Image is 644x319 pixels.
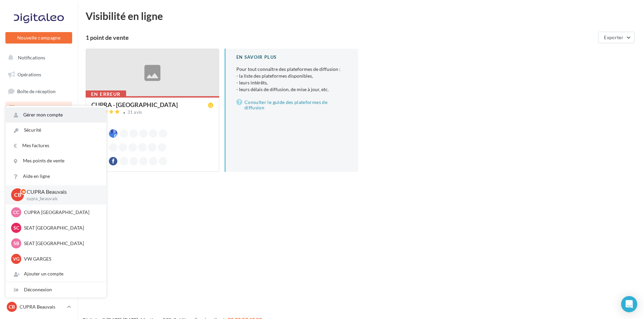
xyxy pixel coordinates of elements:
[86,34,595,41] div: 1 point de vente
[236,86,347,93] li: - leurs délais de diffusion, de mise à jour, etc.
[236,73,347,79] li: - la liste des plateformes disponibles,
[127,110,142,114] div: 31 avis
[6,282,106,297] div: Déconnexion
[78,39,83,45] img: tab_keywords_by_traffic_grey.svg
[35,40,52,44] div: Domaine
[6,266,106,282] div: Ajouter un compte
[4,208,74,228] a: Campagnes DataOnDemand
[6,153,106,168] a: Mes points de vente
[85,40,102,44] div: Mots-clés
[236,54,347,60] div: En savoir plus
[86,90,126,98] div: En erreur
[236,66,347,93] p: Pour tout connaître des plateformes de diffusion :
[236,79,347,86] li: - leurs intérêts,
[6,107,106,123] a: Gérer mon compte
[18,72,41,77] span: Opérations
[604,34,623,40] span: Exporter
[4,152,74,166] a: Médiathèque
[4,51,71,65] button: Notifications
[28,39,33,45] img: tab_domain_overview_orange.svg
[18,18,76,23] div: Domaine: [DOMAIN_NAME]
[91,109,213,117] a: 31 avis
[13,224,19,231] span: SC
[13,240,19,247] span: SB
[9,303,15,310] span: CB
[11,18,16,23] img: website_grey.svg
[4,118,74,133] a: Campagnes
[598,32,635,43] button: Exporter
[18,55,45,60] span: Notifications
[20,303,64,310] p: CUPRA Beauvais
[4,185,74,205] a: PLV et print personnalisable
[236,98,347,112] a: Consulter le guide des plateformes de diffusion
[24,240,98,247] p: SEAT [GEOGRAPHIC_DATA]
[5,32,72,44] button: Nouvelle campagne
[4,135,74,149] a: Contacts
[14,191,21,199] span: CB
[6,169,106,184] a: Aide en ligne
[27,188,95,196] p: CUPRA Beauvais
[6,123,106,138] a: Sécurité
[621,296,637,312] div: Open Intercom Messenger
[24,209,98,216] p: CUPRA [GEOGRAPHIC_DATA]
[4,169,74,183] a: Calendrier
[27,196,95,202] p: cupra_beauvais
[4,68,74,82] a: Opérations
[5,300,72,313] a: CB CUPRA Beauvais
[17,88,56,94] span: Boîte de réception
[4,84,74,99] a: Boîte de réception
[11,11,16,16] img: logo_orange.svg
[13,209,19,216] span: CC
[86,11,636,21] div: Visibilité en ligne
[13,256,20,262] span: VG
[4,102,74,116] a: Visibilité en ligne
[19,11,33,16] div: v 4.0.25
[24,224,98,231] p: SEAT [GEOGRAPHIC_DATA]
[91,102,178,108] div: CUPRA - [GEOGRAPHIC_DATA]
[24,256,98,262] p: VW GARGES
[6,138,106,153] a: Mes factures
